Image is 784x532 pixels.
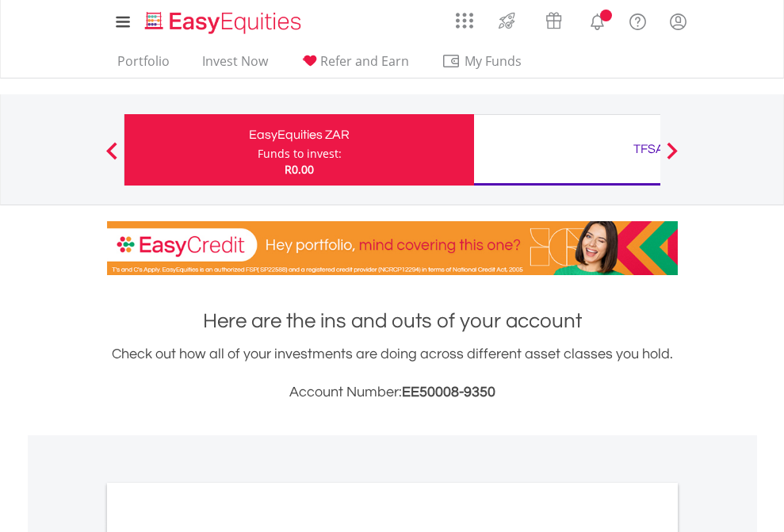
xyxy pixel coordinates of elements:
img: thrive-v2.svg [494,8,520,33]
a: Portfolio [111,53,176,78]
a: Refer and Earn [294,53,415,78]
div: Check out how all of your investments are doing across different asset classes you hold. [107,343,678,404]
h3: Account Number: [107,381,678,404]
button: Previous [96,150,128,166]
div: EasyEquities ZAR [134,124,465,146]
a: Notifications [577,4,618,36]
a: Invest Now [196,53,274,78]
img: grid-menu-icon.svg [456,12,473,29]
img: EasyCredit Promotion Banner [107,221,678,275]
a: Vouchers [530,4,577,33]
a: My Profile [658,4,698,39]
a: AppsGrid [446,4,484,29]
div: Funds to invest: [258,146,342,162]
span: Refer and Earn [320,52,409,70]
img: EasyEquities_Logo.png [142,10,308,36]
a: FAQ's and Support [618,4,658,36]
span: EE50008-9350 [402,385,495,400]
span: My Funds [442,51,545,71]
img: vouchers-v2.svg [541,8,567,33]
h1: Here are the ins and outs of your account [107,307,678,335]
button: Next [656,150,688,166]
a: Home page [139,4,308,36]
span: R0.00 [285,162,314,177]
